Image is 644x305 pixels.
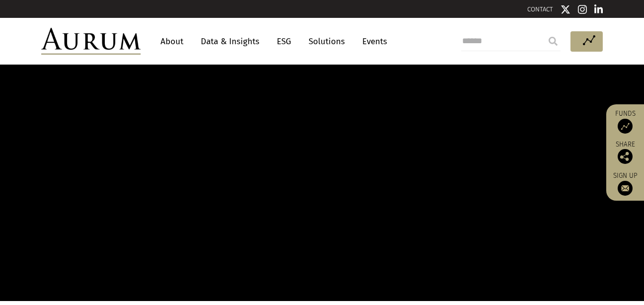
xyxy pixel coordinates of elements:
[611,141,639,164] div: Share
[156,32,188,51] a: About
[594,4,603,14] img: Linkedin icon
[272,32,296,51] a: ESG
[561,4,570,14] img: Twitter icon
[618,181,633,196] img: Sign up to our newsletter
[357,32,387,51] a: Events
[304,32,350,51] a: Solutions
[543,31,563,51] input: Submit
[618,119,633,134] img: Access Funds
[618,149,633,164] img: Share this post
[611,109,639,134] a: Funds
[611,171,639,196] a: Sign up
[196,32,264,51] a: Data & Insights
[527,5,553,13] a: CONTACT
[578,4,587,14] img: Instagram icon
[41,28,141,55] img: Aurum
